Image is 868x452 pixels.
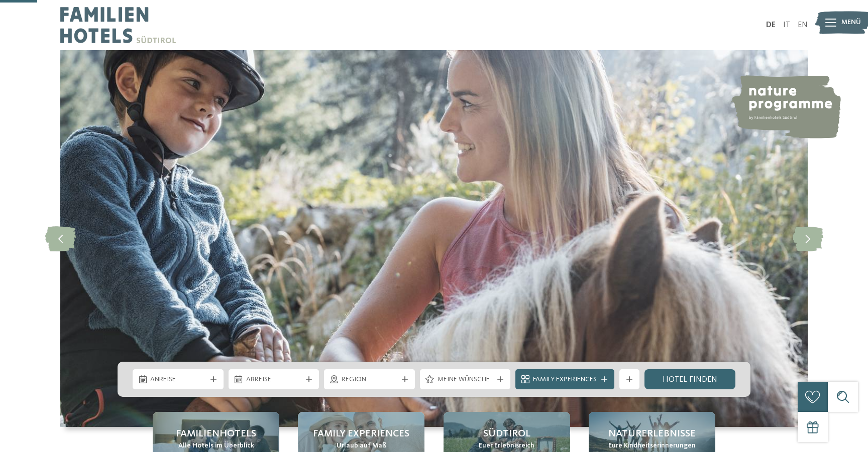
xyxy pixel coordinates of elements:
[150,375,206,385] span: Anreise
[313,427,409,441] span: Family Experiences
[608,441,696,451] span: Eure Kindheitserinnerungen
[841,18,861,28] span: Menü
[176,427,256,441] span: Familienhotels
[483,427,530,441] span: Südtirol
[533,375,597,385] span: Family Experiences
[60,50,808,427] img: Familienhotels Südtirol: The happy family places
[730,75,841,138] img: nature programme by Familienhotels Südtirol
[608,427,696,441] span: Naturerlebnisse
[783,21,790,29] a: IT
[798,21,808,29] a: EN
[479,441,534,451] span: Euer Erlebnisreich
[178,441,254,451] span: Alle Hotels im Überblick
[766,21,776,29] a: DE
[438,375,493,385] span: Meine Wünsche
[644,369,735,389] a: Hotel finden
[246,375,302,385] span: Abreise
[337,441,386,451] span: Urlaub auf Maß
[342,375,397,385] span: Region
